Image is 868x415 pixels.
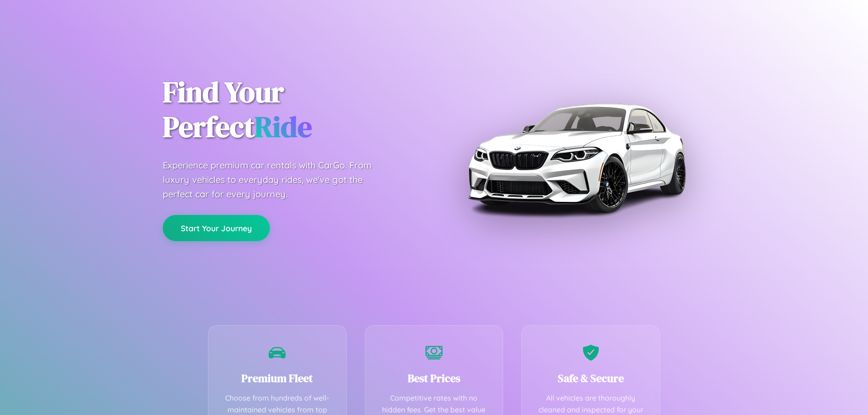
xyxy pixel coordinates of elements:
[463,45,689,271] img: Premium BMW car rental vehicle
[255,107,312,146] span: Ride
[379,371,490,386] h3: Best Prices
[163,158,389,201] p: Experience premium car rentals with CarGo. From luxury vehicles to everyday rides, we've got the ...
[222,371,333,386] h3: Premium Fleet
[163,215,270,241] button: Start Your Journey
[163,75,420,145] h1: Find Your Perfect
[535,371,646,386] h3: Safe & Secure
